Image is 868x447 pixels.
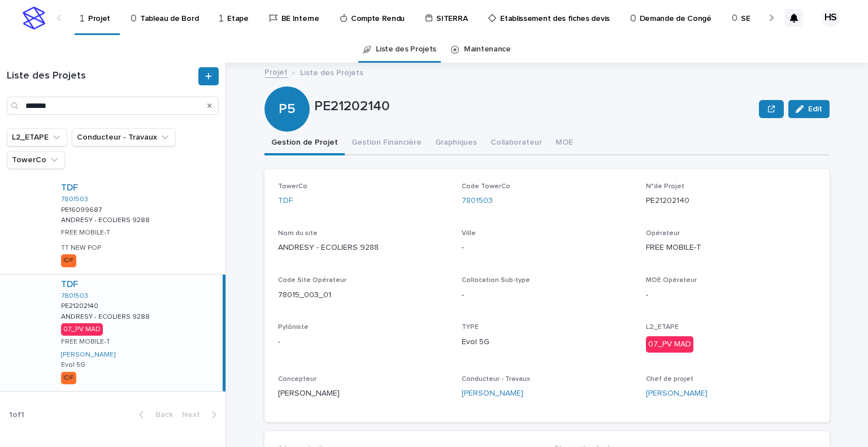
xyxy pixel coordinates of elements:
p: TT NEW POP [61,244,101,252]
input: Search [7,97,219,115]
p: PE16099687 [61,204,104,214]
p: ANDRESY - ECOLIERS 9288 [278,242,448,254]
button: Gestion Financière [345,132,428,155]
a: Maintenance [464,36,511,63]
p: 78015_003_01 [278,289,448,301]
p: FREE MOBILE-T [61,229,110,237]
p: ANDRESY - ECOLIERS 9288 [61,214,152,224]
span: Opérateur [646,230,680,237]
div: P5 [264,55,310,117]
button: L2_ETAPE [7,128,67,146]
button: Back [130,410,177,420]
span: Concepteur [278,376,316,383]
p: [PERSON_NAME] [278,388,448,400]
div: 07_PV MAD [61,323,103,336]
span: MOE Opérateur [646,277,697,284]
span: Code TowerCo [462,183,510,190]
p: Evol 5G [61,361,85,369]
p: Liste des Projets [300,66,363,78]
span: TYPE [462,324,479,331]
span: Nom du site [278,230,318,237]
span: Chef de projet [646,376,693,383]
span: Edit [808,105,822,113]
span: N°de Projet [646,183,684,190]
span: Code Site Opérateur [278,277,346,284]
span: Conducteur - Travaux [462,376,530,383]
p: PE21202140 [314,98,754,115]
p: ANDRESY - ECOLIERS 9288 [61,311,152,321]
div: IDF [61,372,76,384]
span: Pylôniste [278,324,309,331]
button: Gestion de Projet [264,132,345,155]
a: TDF [61,183,78,193]
a: 7801503 [61,196,88,203]
h1: Liste des Projets [7,70,196,83]
p: - [278,336,448,348]
span: Collocation Sub-type [462,277,530,284]
button: Collaborateur [484,132,549,155]
a: TDF [278,195,293,207]
span: L2_ETAPE [646,324,679,331]
button: MOE [549,132,580,155]
span: Ville [462,230,476,237]
p: - [462,289,632,301]
a: TDF [61,279,78,290]
p: - [462,242,632,254]
a: [PERSON_NAME] [61,351,115,359]
img: stacker-logo-s-only.png [23,7,45,29]
div: 07_PV MAD [646,336,693,353]
a: 7801503 [462,195,493,207]
a: [PERSON_NAME] [462,388,523,400]
p: PE21202140 [61,300,101,310]
a: 7801503 [61,292,88,300]
span: Next [182,411,207,419]
div: IDF [61,254,76,267]
button: Edit [788,100,830,118]
button: Next [177,410,225,420]
p: PE21202140 [646,195,816,207]
div: HS [822,9,840,27]
span: Back [149,411,173,419]
p: Evol 5G [462,336,632,348]
button: Graphiques [428,132,484,155]
p: FREE MOBILE-T [646,242,816,254]
p: - [646,289,816,301]
button: TowerCo [7,151,65,169]
a: Liste des Projets [376,36,436,63]
span: TowerCo [278,183,307,190]
a: [PERSON_NAME] [646,388,708,400]
button: Conducteur - Travaux [72,128,176,146]
p: FREE MOBILE-T [61,338,110,346]
a: Projet [264,65,288,78]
